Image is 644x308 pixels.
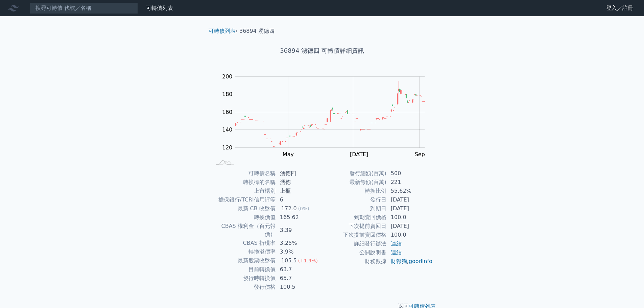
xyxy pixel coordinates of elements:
h1: 36894 湧德四 可轉債詳細資訊 [203,46,441,55]
tspan: 140 [222,126,233,133]
a: 連結 [391,240,402,247]
td: 轉換溢價率 [211,247,276,256]
td: 55.62% [387,187,433,195]
td: 轉換標的名稱 [211,178,276,187]
td: 3.9% [276,247,322,256]
td: 最新 CB 收盤價 [211,204,276,213]
td: 100.5 [276,283,322,291]
td: 100.0 [387,231,433,239]
td: 發行價格 [211,283,276,291]
tspan: Sep [415,151,425,158]
td: 發行總額(百萬) [322,169,387,178]
td: 下次提前賣回日 [322,222,387,231]
td: 擔保銀行/TCRI信用評等 [211,195,276,204]
td: 最新股票收盤價 [211,256,276,265]
td: 可轉債名稱 [211,169,276,178]
g: Series [235,81,425,147]
a: 可轉債列表 [146,5,173,11]
td: 轉換價值 [211,213,276,222]
tspan: May [283,151,294,158]
td: [DATE] [387,204,433,213]
td: 公開說明書 [322,248,387,257]
td: [DATE] [387,222,433,231]
td: 發行時轉換價 [211,274,276,283]
td: 湧德四 [276,169,322,178]
tspan: 160 [222,109,233,115]
a: 可轉債列表 [209,28,236,34]
input: 搜尋可轉債 代號／名稱 [30,2,138,14]
td: 上市櫃別 [211,187,276,195]
td: 63.7 [276,265,322,274]
td: 500 [387,169,433,178]
li: 36894 湧德四 [239,27,275,35]
tspan: [DATE] [350,151,368,158]
td: , [387,257,433,266]
td: 3.25% [276,239,322,247]
div: 172.0 [280,205,298,213]
td: 最新餘額(百萬) [322,178,387,187]
g: Chart [219,73,435,158]
tspan: 180 [222,91,233,97]
td: 目前轉換價 [211,265,276,274]
td: 湧德 [276,178,322,187]
td: 上櫃 [276,187,322,195]
td: 下次提前賣回價格 [322,231,387,239]
td: 發行日 [322,195,387,204]
td: CBAS 折現率 [211,239,276,247]
td: CBAS 權利金（百元報價） [211,222,276,239]
a: goodinfo [409,258,432,264]
td: [DATE] [387,195,433,204]
a: 連結 [391,249,402,256]
td: 100.0 [387,213,433,222]
td: 財務數據 [322,257,387,266]
span: (0%) [298,206,309,211]
td: 6 [276,195,322,204]
td: 詳細發行辦法 [322,239,387,248]
span: (+1.9%) [298,258,318,263]
tspan: 120 [222,144,233,151]
td: 221 [387,178,433,187]
tspan: 200 [222,73,233,80]
td: 3.39 [276,222,322,239]
a: 財報狗 [391,258,407,264]
td: 65.7 [276,274,322,283]
div: 105.5 [280,257,298,265]
td: 165.62 [276,213,322,222]
td: 到期日 [322,204,387,213]
td: 到期賣回價格 [322,213,387,222]
td: 轉換比例 [322,187,387,195]
a: 登入／註冊 [601,3,639,14]
li: › [209,27,238,35]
